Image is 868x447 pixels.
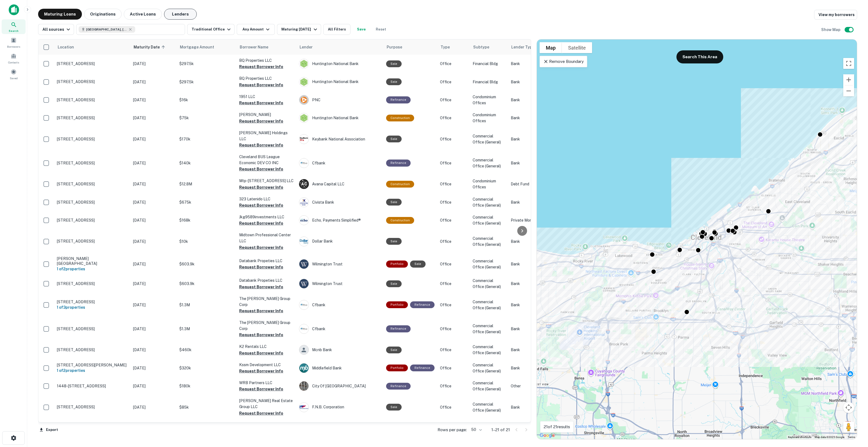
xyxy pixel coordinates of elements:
[440,261,467,267] p: Office
[372,24,390,35] button: Reset
[133,160,174,166] p: [DATE]
[57,326,128,331] p: [STREET_ADDRESS]
[440,217,467,223] p: Office
[239,154,294,166] p: Cleveland BUS League Economic DEV CO INC
[438,427,467,433] p: Rows per page:
[386,280,402,287] div: Sale
[239,63,283,70] button: Request Borrower Info
[179,281,234,287] p: $603.9k
[57,161,128,166] p: [STREET_ADDRESS]
[299,363,309,373] img: picture
[237,24,275,35] button: Any Amount
[843,402,854,413] button: Map camera controls
[437,39,470,55] th: Type
[440,61,467,67] p: Office
[180,44,221,50] span: Mortgage Amount
[508,39,557,55] th: Lender Type
[179,160,234,166] p: $140k
[179,61,234,67] p: $297.5k
[299,402,381,412] div: F.n.b. Corporation
[473,61,505,67] p: Financial Bldg
[538,432,556,439] a: Open this area in Google Maps (opens a new window)
[814,10,857,20] a: View my borrowers
[299,300,309,310] img: picture
[386,404,402,411] div: Sale
[848,436,855,439] a: Terms (opens in new tab)
[133,302,174,308] p: [DATE]
[239,398,294,410] p: [PERSON_NAME] Real Estate Group LLC
[133,61,174,67] p: [DATE]
[130,39,177,55] th: Maturity Date
[511,115,554,121] p: Bank
[239,296,294,308] p: The [PERSON_NAME] Group Corp
[179,217,234,223] p: $168k
[410,365,435,371] div: This loan purpose was for refinancing
[511,347,554,353] p: Bank
[124,9,162,20] button: Active Loans
[511,326,554,332] p: Bank
[473,362,505,374] p: Commercial Office (General)
[239,362,294,368] p: Kssm Development LLC
[133,383,174,389] p: [DATE]
[440,79,467,85] p: Office
[473,94,505,106] p: Condominium Offices
[239,244,283,251] button: Request Borrower Info
[179,115,234,121] p: $75k
[440,383,467,389] p: Office
[133,115,174,121] p: [DATE]
[239,350,283,356] button: Request Borrower Info
[57,137,128,142] p: [STREET_ADDRESS]
[843,85,854,96] button: Zoom out
[57,368,128,373] h6: 1 of 2 properties
[299,198,309,207] img: picture
[440,160,467,166] p: Office
[843,74,854,85] button: Zoom in
[511,302,554,308] p: Bank
[239,422,294,428] p: Anha6 Hold LLC
[239,410,283,417] button: Request Borrower Info
[788,435,811,439] button: Keyboard shortcuts
[299,113,381,123] div: Huntington National Bank
[299,77,309,87] img: picture
[299,403,309,412] img: picture
[164,9,197,20] button: Lenders
[386,347,402,353] div: Sale
[239,320,294,332] p: The [PERSON_NAME] Group Corp
[299,179,381,189] div: Avana Capital LLC
[239,368,283,374] button: Request Borrower Info
[239,277,294,283] p: Databank Propeties LLC
[2,51,26,66] div: Contacts
[440,199,467,205] p: Office
[386,238,402,245] div: Sale
[179,199,234,205] p: $675k
[511,61,554,67] p: Bank
[386,78,402,85] div: Sale
[538,432,556,439] img: Google
[2,35,26,50] a: Borrowers
[2,67,26,81] div: Saved
[133,261,174,267] p: [DATE]
[469,426,483,434] div: 50
[179,181,234,187] p: $12.8M
[440,136,467,142] p: Office
[239,184,283,191] button: Request Borrower Info
[323,24,350,35] button: All Filters
[537,39,857,439] div: 0 0
[353,24,370,35] button: Save your search to get updates of matches that match your search criteria.
[2,19,26,34] a: Search
[473,258,505,270] p: Commercial Office (General)
[239,112,294,118] p: [PERSON_NAME]
[299,279,309,288] img: picture
[187,24,235,35] button: Traditional Office
[239,130,294,142] p: [PERSON_NAME] Holdings LLC
[239,118,283,124] button: Request Borrower Info
[57,61,128,66] p: [STREET_ADDRESS]
[299,59,309,68] img: picture
[299,363,381,373] div: Middlefield Bank
[386,217,414,224] div: This loan purpose was for construction
[511,181,554,187] p: Debt Fund
[386,115,414,121] div: This loan purpose was for construction
[179,136,234,142] p: $170k
[179,326,234,332] p: $1.3M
